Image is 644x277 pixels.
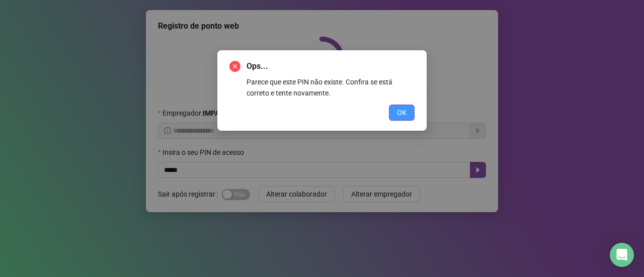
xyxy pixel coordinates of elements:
[397,107,407,118] span: OK
[229,61,240,72] span: close-circle
[610,243,634,267] div: Open Intercom Messenger
[389,105,415,121] button: OK
[247,60,415,72] span: Ops...
[247,76,415,99] div: Parece que este PIN não existe. Confira se está correto e tente novamente.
